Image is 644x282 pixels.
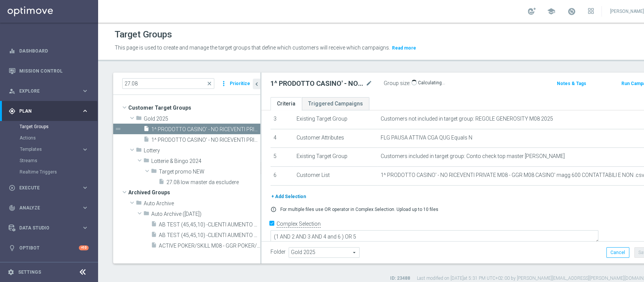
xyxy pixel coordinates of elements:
[20,169,78,175] a: Realtime Triggers
[115,45,390,51] span: This page is used to create and manage the target groups that define which customers will receive...
[20,144,97,155] div: Templates
[8,225,89,231] button: Data Studio keyboard_arrow_right
[8,108,89,114] button: gps_fixed Plan keyboard_arrow_right
[9,205,81,211] div: Analyze
[159,243,260,249] span: ACTIVE POKER/SKILL M08 - GGR POKER/SKILL M8 &gt;100 EURO &#x2B; NO ACTIVE POKER/SKILL M08 - GGR P...
[136,200,142,208] i: folder
[151,168,157,177] i: folder
[271,192,307,201] button: + Add Selection
[81,107,89,115] i: keyboard_arrow_right
[136,147,142,155] i: folder
[418,80,445,86] p: Calculating…
[271,97,302,110] a: Criteria
[79,245,89,250] div: +10
[9,184,15,191] i: play_circle_outline
[271,166,294,185] td: 6
[151,158,260,164] span: Lotterie &amp; Bingo 2024
[159,222,260,228] span: AB TEST (45,45,10) -CLIENTI AUMENTO GGR E BONUS CONS. &gt;20% - GGR M6 &gt;100 27.08 1 LISTA
[9,245,15,251] i: lightbulb
[143,210,149,219] i: folder
[9,238,89,258] div: Optibot
[381,153,565,160] span: Customers included in target group: Conto check top master [PERSON_NAME]
[128,102,260,113] span: Customer Target Groups
[20,147,74,152] span: Templates
[384,80,409,87] label: Group size
[220,78,227,89] i: more_vert
[8,185,89,191] button: play_circle_outline Execute keyboard_arrow_right
[20,124,78,130] a: Target Groups
[20,147,81,152] div: Templates
[122,78,214,89] input: Quick find group or folder
[366,79,372,88] i: mode_edit
[9,61,89,81] div: Mission Control
[143,126,149,134] i: insert_drive_file
[9,205,15,211] i: track_changes
[151,231,157,240] i: insert_drive_file
[8,269,14,276] i: settings
[9,184,81,191] div: Execute
[151,211,260,217] span: Auto Archive (2025-02-24)
[271,148,294,167] td: 5
[9,41,89,61] div: Dashboard
[19,238,79,258] a: Optibot
[81,224,89,231] i: keyboard_arrow_right
[606,247,629,258] button: Cancel
[81,204,89,211] i: keyboard_arrow_right
[20,166,97,178] div: Realtime Triggers
[19,109,81,113] span: Plan
[8,245,89,251] div: lightbulb Optibot +10
[547,7,555,15] span: school
[556,79,587,88] button: Notes & Tags
[391,44,417,52] button: Read more
[206,81,212,87] span: close
[143,157,149,166] i: folder
[151,221,157,229] i: insert_drive_file
[128,187,260,198] span: Archived Groups
[8,68,89,74] button: Mission Control
[81,87,89,95] i: keyboard_arrow_right
[144,116,260,122] span: Gold 2025
[19,186,81,190] span: Execute
[8,48,89,54] button: equalizer Dashboard
[19,61,89,81] a: Mission Control
[143,136,149,145] i: insert_drive_file
[20,135,78,141] a: Actions
[20,158,78,164] a: Streams
[20,132,97,144] div: Actions
[158,178,164,187] i: insert_drive_file
[8,205,89,211] button: track_changes Analyze keyboard_arrow_right
[151,126,260,133] span: 1^ PRODOTTO CASINO&#x27; - NO RICEVENTI PRIVATE M08 - GGR M08 CASINO&#x27; &gt; 600 CONTATTABILI ...
[115,29,172,40] h1: Target Groups
[294,148,378,167] td: Existing Target Group
[8,88,89,94] button: person_search Explore keyboard_arrow_right
[381,116,553,122] span: Customers not included in target group: REGOLE GENEROSITY M08 2025
[19,226,81,230] span: Data Studio
[18,270,41,274] a: Settings
[9,88,81,95] div: Explore
[159,232,260,239] span: AB TEST (45,45,10) -CLIENTI AUMENTO GGR E BONUS CONS. &gt;20% - GGR M6 &gt;100 27.08 2 LISTA
[302,97,369,110] a: Triggered Campaigns
[159,169,260,175] span: Target promo NEW
[9,225,81,231] div: Data Studio
[20,155,97,166] div: Streams
[9,108,15,115] i: gps_fixed
[271,249,286,255] label: Folder
[81,146,89,153] i: keyboard_arrow_right
[271,129,294,148] td: 4
[9,48,15,54] i: equalizer
[271,79,364,88] h2: 1^ PRODOTTO CASINO' - NO RICEVENTI PRIVATE M08 - GGR M08 CASINO' > 600 CONTATTABILI E NON 27.08
[253,79,260,89] button: chevron_left
[19,206,81,210] span: Analyze
[20,121,97,132] div: Target Groups
[277,220,321,228] label: Complex Selection
[166,179,260,186] span: 27.08 low master da escludere
[81,184,89,191] i: keyboard_arrow_right
[151,137,260,143] span: 1^ PRODOTTO CASINO&#x27; - NO RICEVENTI PRIVATE M08 - GGR M08 CASINO&#x27; TRA 100 E 600 CONTATTA...
[136,115,142,124] i: folder
[294,129,378,148] td: Customer Attributes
